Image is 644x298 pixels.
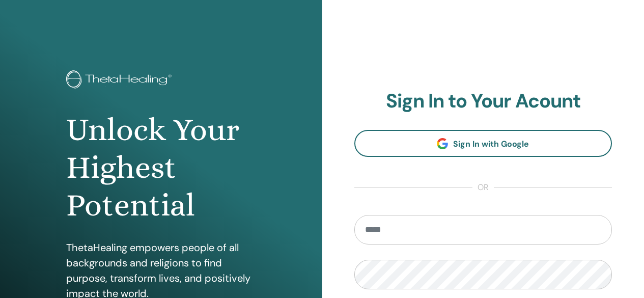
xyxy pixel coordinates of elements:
[354,130,612,157] a: Sign In with Google
[354,90,612,113] h2: Sign In to Your Acount
[66,111,256,225] h1: Unlock Your Highest Potential
[453,139,529,149] span: Sign In with Google
[472,181,494,194] span: or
